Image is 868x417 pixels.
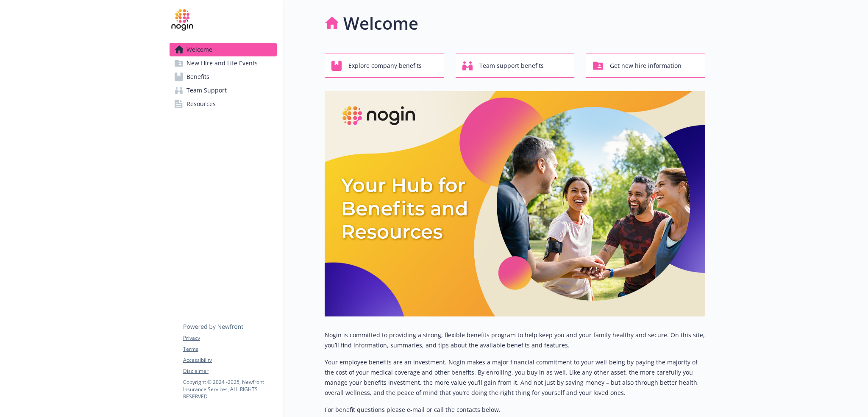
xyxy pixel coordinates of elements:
[170,84,277,97] a: Team Support
[456,53,575,78] button: Team support benefits
[186,84,227,97] span: Team Support
[325,405,705,415] p: For benefit questions please e-mail or call the contacts below.
[325,357,705,398] p: Your employee benefits are an investment. Nogin makes a major financial commitment to your well-b...
[325,91,705,316] img: overview page banner
[348,58,422,74] span: Explore company benefits
[183,334,276,342] a: Privacy
[479,58,544,74] span: Team support benefits
[183,367,276,375] a: Disclaimer
[610,58,682,74] span: Get new hire information
[183,356,276,364] a: Accessibility
[186,43,212,56] span: Welcome
[325,330,705,350] p: Nogin is committed to providing a strong, flexible benefits program to help keep you and your fam...
[186,70,209,84] span: Benefits
[170,97,277,111] a: Resources
[586,53,705,78] button: Get new hire information
[170,70,277,84] a: Benefits
[183,345,276,353] a: Terms
[186,56,258,70] span: New Hire and Life Events
[343,11,418,36] h1: Welcome
[186,97,216,111] span: Resources
[325,53,444,78] button: Explore company benefits
[170,56,277,70] a: New Hire and Life Events
[170,43,277,56] a: Welcome
[183,378,276,400] p: Copyright © 2024 - 2025 , Newfront Insurance Services, ALL RIGHTS RESERVED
